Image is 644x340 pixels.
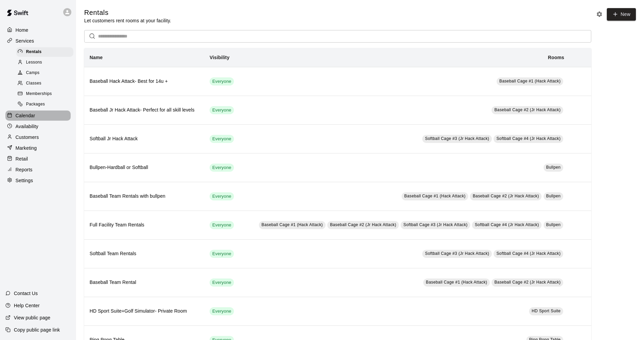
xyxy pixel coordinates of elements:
p: Marketing [16,145,37,151]
span: Baseball Cage #2 (Jr Hack Attack) [494,280,560,285]
p: Reports [16,166,32,173]
span: Classes [26,80,41,87]
a: Availability [5,121,71,131]
span: Softball Cage #3 (Jr Hack Attack) [403,222,468,227]
span: Everyone [210,193,234,200]
a: Lessons [16,57,76,68]
span: Bullpen [546,165,561,170]
b: Rooms [548,55,564,60]
a: Memberships [16,89,76,99]
p: Customers [16,134,39,141]
h6: Baseball Jr Hack Attack- Perfect for all skill levels [90,106,199,114]
span: Everyone [210,251,234,257]
h5: Rentals [84,8,171,17]
span: Bullpen [546,194,561,198]
span: Baseball Cage #1 (Hack Attack) [262,222,323,227]
p: Contact Us [14,290,38,297]
span: Everyone [210,136,234,142]
p: Home [16,27,28,33]
span: HD Sport Suite [532,309,561,313]
span: Baseball Cage #2 (Jr Hack Attack) [473,194,539,198]
b: Name [90,55,103,60]
h6: Baseball Team Rental [90,279,199,286]
a: Settings [5,175,71,186]
span: Softball Cage #4 (Jr Hack Attack) [475,222,539,227]
div: Camps [16,68,73,78]
div: This service is visible to all of your customers [210,307,234,315]
div: This service is visible to all of your customers [210,135,234,143]
h6: Bullpen-Hardball or Softball [90,164,199,171]
span: Softball Cage #4 (Jr Hack Attack) [496,136,560,141]
span: Everyone [210,222,234,228]
p: Retail [16,155,28,162]
a: Retail [5,154,71,164]
span: Baseball Cage #1 (Hack Attack) [499,79,560,83]
b: Visibility [210,55,230,60]
div: This service is visible to all of your customers [210,221,234,229]
div: Rentals [16,47,73,57]
a: Marketing [5,143,71,153]
span: Baseball Cage #2 (Jr Hack Attack) [330,222,396,227]
p: Services [16,38,34,44]
a: Services [5,36,71,46]
p: Calendar [16,112,35,119]
span: Everyone [210,165,234,171]
div: This service is visible to all of your customers [210,278,234,287]
span: Softball Cage #4 (Jr Hack Attack) [496,251,560,256]
div: This service is visible to all of your customers [210,250,234,258]
span: Lessons [26,59,42,66]
p: Availability [16,123,39,130]
a: Reports [5,165,71,175]
button: Rental settings [594,9,604,19]
div: This service is visible to all of your customers [210,164,234,172]
span: Everyone [210,107,234,114]
span: Everyone [210,280,234,286]
span: Everyone [210,308,234,315]
a: Rentals [16,47,76,57]
div: Memberships [16,89,73,99]
span: Camps [26,70,40,76]
span: Bullpen [546,222,561,227]
h6: Softball Team Rentals [90,250,199,258]
h6: Full Facility Team Rentals [90,221,199,229]
a: Customers [5,132,71,142]
div: This service is visible to all of your customers [210,106,234,114]
a: New [607,8,636,21]
p: Settings [16,177,33,184]
a: Calendar [5,111,71,121]
span: Baseball Cage #2 (Jr Hack Attack) [494,107,560,112]
span: Memberships [26,91,52,97]
h6: Softball Jr Hack Attack [90,135,199,143]
span: Softball Cage #3 (Jr Hack Attack) [425,136,489,141]
a: Classes [16,78,76,89]
span: Everyone [210,78,234,85]
div: Classes [16,79,73,88]
h6: HD Sport Suite+Golf Simulator- Private Room [90,308,199,315]
h6: Baseball Hack Attack- Best for 14u + [90,78,199,85]
div: This service is visible to all of your customers [210,77,234,86]
span: Rentals [26,49,42,55]
span: Baseball Cage #1 (Hack Attack) [404,194,466,198]
span: Softball Cage #3 (Jr Hack Attack) [425,251,489,256]
h6: Baseball Team Rentals with bullpen [90,193,199,200]
p: View public page [14,314,50,321]
a: Packages [16,99,76,110]
a: Camps [16,68,76,78]
div: Packages [16,100,73,109]
p: Let customers rent rooms at your facility. [84,17,171,24]
span: Packages [26,101,45,108]
div: This service is visible to all of your customers [210,192,234,200]
p: Help Center [14,302,40,309]
a: Home [5,25,71,35]
div: Lessons [16,58,73,67]
p: Copy public page link [14,326,60,333]
span: Baseball Cage #1 (Hack Attack) [426,280,487,285]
